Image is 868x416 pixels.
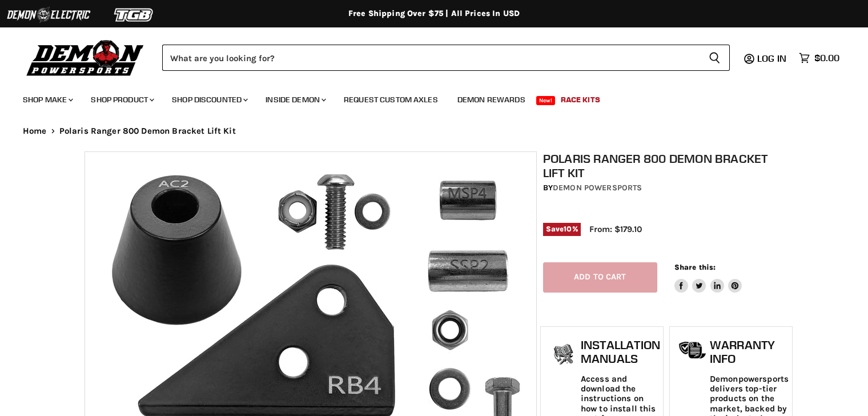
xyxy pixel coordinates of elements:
[589,224,642,234] span: From: $179.10
[91,4,177,26] img: TGB Logo 2
[449,88,534,111] a: Demon Rewards
[543,223,581,235] span: Save %
[793,50,845,66] a: $0.00
[752,53,793,63] a: Log in
[162,45,700,71] input: Search
[674,263,716,271] span: Share this:
[163,88,255,111] a: Shop Discounted
[543,182,790,194] div: by
[674,262,742,293] aside: Share this:
[14,83,837,111] ul: Main menu
[700,45,730,71] button: Search
[678,341,707,359] img: warranty-icon.png
[257,88,333,111] a: Inside Demon
[59,126,236,136] span: Polaris Ranger 800 Demon Bracket Lift Kit
[543,151,790,180] h1: Polaris Ranger 800 Demon Bracket Lift Kit
[162,45,730,71] form: Product
[23,126,47,136] a: Home
[82,88,161,111] a: Shop Product
[14,88,80,111] a: Shop Make
[553,183,642,193] a: Demon Powersports
[549,341,578,370] img: install_manual-icon.png
[335,88,447,111] a: Request Custom Axles
[552,88,609,111] a: Race Kits
[581,338,660,365] h1: Installation Manuals
[6,4,91,26] img: Demon Electric Logo 2
[710,338,789,365] h1: Warranty Info
[564,225,572,233] span: 10
[23,37,148,78] img: Demon Powersports
[814,53,839,63] span: $0.00
[536,96,556,105] span: New!
[757,53,786,64] span: Log in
